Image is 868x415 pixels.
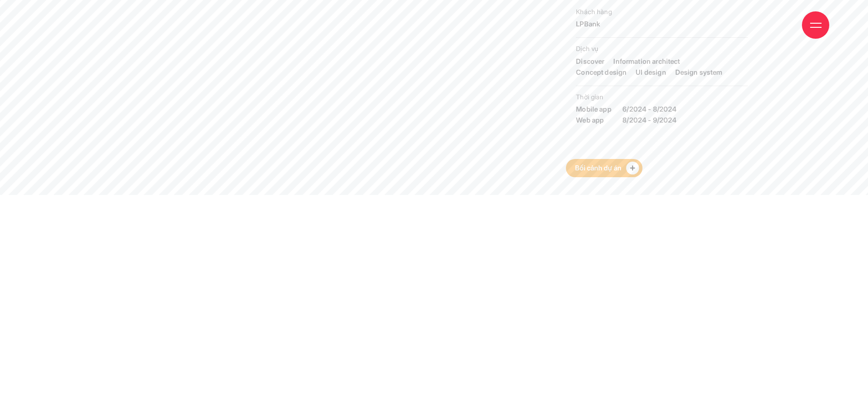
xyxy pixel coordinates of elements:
a: Information architect [613,56,680,67]
span: Web app [576,115,613,126]
span: Mobile app [576,104,613,115]
a: Discover [576,56,604,67]
strong: 6/2024 - 8/2024 [576,104,747,115]
a: Design system [675,67,723,78]
a: Concept design [576,67,627,78]
span: Thời gian [576,92,747,102]
a: UI design [636,67,666,78]
a: Bối cảnh dự án [566,159,642,177]
strong: 8/2024 - 9/2024 [576,115,747,126]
